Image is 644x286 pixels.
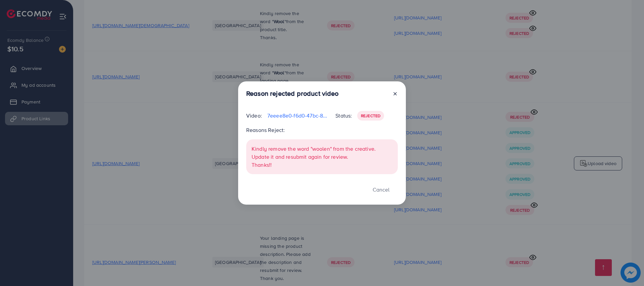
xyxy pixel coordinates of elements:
[252,161,392,169] p: Thanks!!
[246,126,398,134] p: Reasons Reject:
[361,113,380,119] span: Rejected
[364,182,398,197] button: Cancel
[267,112,330,120] p: 7eeee8e0-f6d0-47bc-85ed-529d1232c5ba-1759835849131.mp4
[335,112,352,120] p: Status:
[246,112,262,120] p: Video:
[252,145,392,161] p: Kindly remove the word "woolen" from the creative. Update it and resubmit again for review.
[246,89,339,97] h3: Reason rejected product video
